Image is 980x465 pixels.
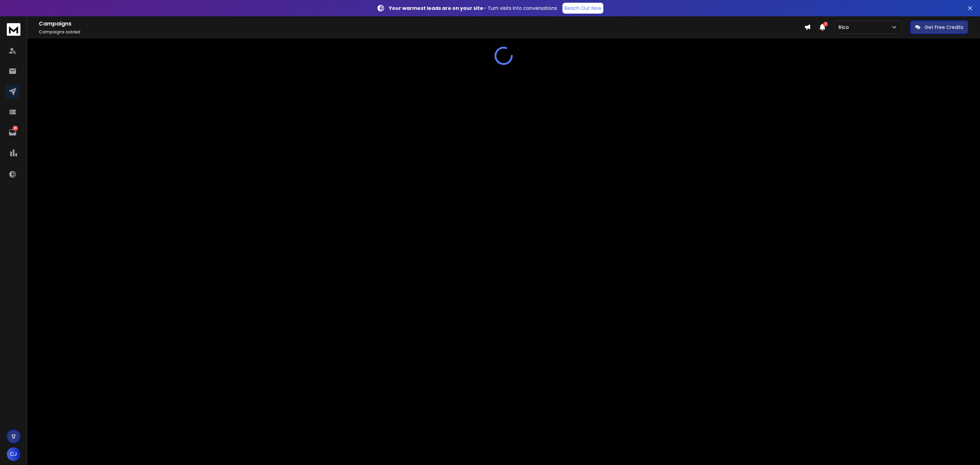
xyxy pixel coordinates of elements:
[39,20,804,28] h1: Campaigns
[13,126,18,131] p: 24
[562,3,603,14] a: Reach Out Now
[838,24,852,31] p: Rico
[823,22,828,27] span: 7
[7,447,20,461] button: CJ
[910,20,968,34] button: Get Free Credits
[39,29,804,35] p: Campaigns added
[565,5,601,12] p: Reach Out Now
[389,5,557,12] p: – Turn visits into conversations
[7,23,20,36] img: logo
[925,24,963,31] p: Get Free Credits
[6,126,19,139] a: 24
[389,5,483,12] strong: Your warmest leads are on your site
